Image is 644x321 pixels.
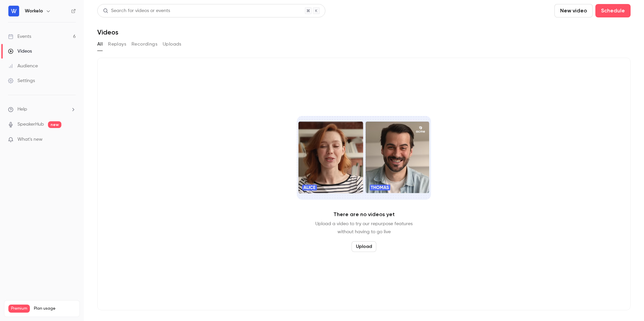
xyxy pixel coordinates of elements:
li: help-dropdown-opener [8,106,76,113]
button: Recordings [131,39,157,50]
a: SpeakerHub [17,121,44,128]
button: Upload [352,241,376,252]
h1: Videos [97,28,118,36]
button: Uploads [163,39,181,50]
span: Help [17,106,27,113]
span: What's new [17,136,43,143]
iframe: Noticeable Trigger [68,137,76,143]
div: Search for videos or events [103,7,170,14]
button: Replays [108,39,126,50]
div: Videos [8,48,32,55]
section: Videos [97,4,631,317]
div: Settings [8,77,35,84]
button: Schedule [595,4,631,17]
p: Upload a video to try our repurpose features without having to go live [315,220,413,236]
h6: Workelo [25,8,43,14]
span: Premium [8,305,30,313]
div: Audience [8,63,38,69]
p: There are no videos yet [333,210,395,218]
span: new [48,121,61,128]
button: New video [554,4,593,17]
span: Plan usage [34,306,75,311]
div: Events [8,33,31,40]
button: All [97,39,103,50]
img: Workelo [8,6,19,16]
